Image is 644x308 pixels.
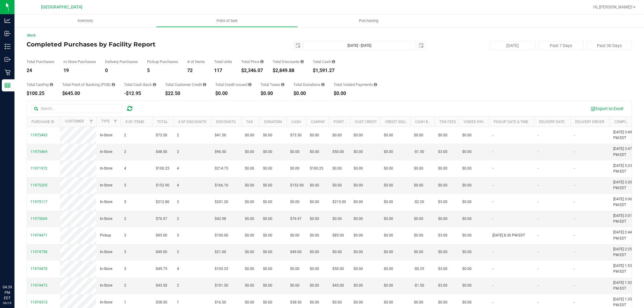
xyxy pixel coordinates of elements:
span: 2 [124,132,126,138]
span: $0.00 [263,249,272,255]
span: $0.00 [384,132,393,138]
span: -$2.20 [414,199,424,205]
div: $0.00 [334,91,377,96]
div: Total Purchases [27,60,54,64]
div: $22.50 [165,91,206,96]
div: $1,591.27 [313,68,335,73]
i: Sum of all round-up-to-next-dollar total price adjustments for all purchases in the date range. [321,83,325,87]
span: $42.98 [215,216,226,222]
span: 4 [177,183,179,188]
a: Total [157,120,168,124]
span: - [538,266,539,272]
span: Point of Sale [208,18,246,24]
span: $152.90 [156,183,169,188]
span: $0.00 [245,183,254,188]
span: $0.00 [462,199,472,205]
i: Sum of the total taxes for all purchases in the date range. [281,83,284,87]
span: 11974315 [30,300,47,304]
div: 19 [63,68,96,73]
span: $0.00 [462,183,472,188]
span: $0.00 [462,266,472,272]
span: $96.50 [215,149,226,155]
span: $0.00 [290,283,300,288]
span: $0.00 [414,132,423,138]
span: - [574,266,575,272]
span: [DATE] 1:52 PM EDT [613,280,636,291]
span: 2 [124,283,126,288]
span: [DATE] 3:20 PM EDT [613,179,636,191]
div: $0.00 [261,91,284,96]
span: $85.00 [156,233,167,238]
span: $0.00 [310,149,319,155]
span: $41.50 [215,132,226,138]
span: $45.00 [332,283,344,288]
span: $85.00 [332,233,344,238]
span: - [574,216,575,222]
div: Total CanPay [27,83,53,87]
div: $645.00 [62,91,115,96]
span: [DATE] 3:06 PM EDT [613,196,636,208]
span: $3.00 [438,149,447,155]
span: - [574,283,575,288]
span: $0.00 [384,216,393,222]
a: Point of Sale [156,14,298,27]
span: 2 [177,283,179,288]
span: $73.50 [156,132,167,138]
span: $0.00 [414,216,423,222]
span: $0.00 [290,199,300,205]
span: $0.00 [290,149,300,155]
span: $38.50 [156,300,167,305]
span: $0.00 [462,249,472,255]
span: [DATE] 2:44 PM EDT [613,230,636,241]
a: Cash [291,120,301,124]
span: $16.50 [215,300,226,305]
div: # of Items [187,60,205,64]
span: $100.25 [310,166,323,171]
span: - [492,283,493,288]
span: $0.00 [290,166,300,171]
span: 3 [124,266,126,272]
h4: Completed Purchases by Facility Report [27,41,228,48]
span: [GEOGRAPHIC_DATA] [41,5,82,10]
input: Search... [31,104,122,113]
span: $0.00 [310,266,319,272]
span: - [574,183,575,188]
span: $0.00 [438,132,447,138]
span: [DATE] 3:23 PM EDT [613,163,636,174]
a: Purchase ID [31,120,54,124]
span: 11974758 [30,250,47,254]
span: $0.00 [245,283,254,288]
span: $0.00 [263,233,272,238]
span: [DATE] 3:01 PM EDT [613,213,636,224]
span: $0.00 [245,199,254,205]
span: $0.00 [354,199,363,205]
span: $0.00 [245,249,254,255]
span: $3.00 [438,266,447,272]
button: [DATE] [490,41,535,50]
span: $0.00 [384,283,393,288]
i: Sum of the successful, non-voided cash payment transactions for all purchases in the date range. ... [332,60,335,64]
div: $2,849.88 [273,68,304,73]
span: $0.00 [354,183,363,188]
span: 2 [177,216,179,222]
span: $0.00 [414,166,423,171]
span: $212.80 [156,199,169,205]
span: $0.00 [332,183,342,188]
span: 4 [177,266,179,272]
div: 117 [214,68,232,73]
span: $0.00 [354,249,363,255]
span: $166.10 [215,183,228,188]
span: - [492,249,493,255]
a: Point of Banking (POB) [334,120,376,124]
span: 11975117 [30,200,47,204]
span: - [492,266,493,272]
span: $100.25 [156,166,169,171]
span: $0.00 [245,233,254,238]
span: $0.00 [384,266,393,272]
span: -$0.25 [414,266,424,272]
span: $0.00 [462,132,472,138]
span: $49.75 [156,266,167,272]
span: $43.50 [156,283,167,288]
span: - [492,166,493,171]
span: - [538,199,539,205]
